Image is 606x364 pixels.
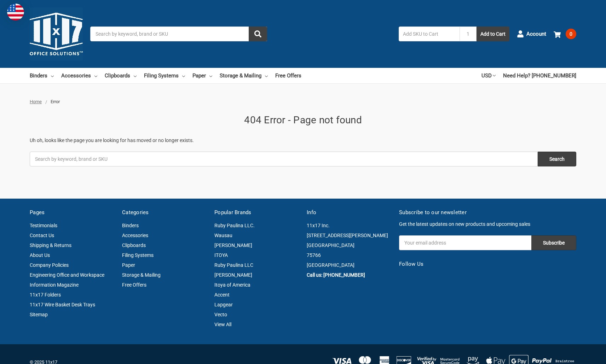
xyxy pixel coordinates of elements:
input: Subscribe [531,235,576,250]
a: Sitemap [30,312,48,317]
img: duty and tax information for United States [7,4,24,20]
address: 11x17 Inc. [STREET_ADDRESS][PERSON_NAME] [GEOGRAPHIC_DATA] 75766 [GEOGRAPHIC_DATA] [307,221,392,270]
a: 11x17 Folders [30,292,61,298]
h5: Info [307,209,392,217]
h5: Categories [122,209,207,217]
h5: Subscribe to our newsletter [399,209,576,217]
a: Paper [192,68,212,83]
a: Account [517,25,546,43]
span: Error [51,99,60,104]
h1: 404 Error - Page not found [30,113,576,128]
span: 0 [566,29,576,39]
a: View All [214,322,231,327]
input: Search [538,152,576,166]
p: Uh oh, looks like the page you are looking for has moved or no longer exists. [30,137,576,144]
h5: Popular Brands [214,209,299,217]
a: Testimonials [30,223,57,228]
a: Accessories [122,233,148,238]
h5: Follow Us [399,260,576,268]
a: [PERSON_NAME] [214,242,252,248]
a: Storage & Mailing [122,272,161,278]
a: Ruby Paulina LLC. [214,223,255,228]
a: Call us: [PHONE_NUMBER] [307,272,365,278]
h5: Pages [30,209,115,217]
a: Home [30,99,42,104]
button: Add to Cart [477,27,509,41]
a: Binders [30,68,54,83]
a: Engineering Office and Workspace Information Magazine [30,272,104,288]
input: Add SKU to Cart [399,27,460,41]
span: Account [526,30,546,38]
a: 11x17 Wire Basket Desk Trays [30,302,95,307]
a: 0 [554,25,576,43]
img: 11x17.com [30,7,83,60]
a: Company Policies [30,262,69,268]
a: Free Offers [275,68,301,83]
a: Accent [214,292,230,298]
a: Ruby Paulina LLC [214,262,253,268]
a: Clipboards [122,242,146,248]
a: Wausau [214,233,232,238]
input: Search by keyword, brand or SKU [30,152,538,166]
a: Filing Systems [144,68,185,83]
a: [PERSON_NAME] [214,272,252,278]
a: Itoya of America [214,282,250,288]
a: Filing Systems [122,252,154,258]
a: Shipping & Returns [30,242,71,248]
a: Free Offers [122,282,146,288]
a: About Us [30,252,50,258]
a: Storage & Mailing [220,68,268,83]
p: Get the latest updates on new products and upcoming sales [399,221,576,228]
input: Search by keyword, brand or SKU [90,27,267,41]
a: ITOYA [214,252,228,258]
a: Accessories [61,68,97,83]
a: Paper [122,262,135,268]
a: Clipboards [105,68,137,83]
a: Need Help? [PHONE_NUMBER] [503,68,576,83]
a: USD [481,68,496,83]
a: Contact Us [30,233,54,238]
a: Binders [122,223,139,228]
input: Your email address [399,235,531,250]
a: Lapgear [214,302,233,307]
a: Vecto [214,312,227,317]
